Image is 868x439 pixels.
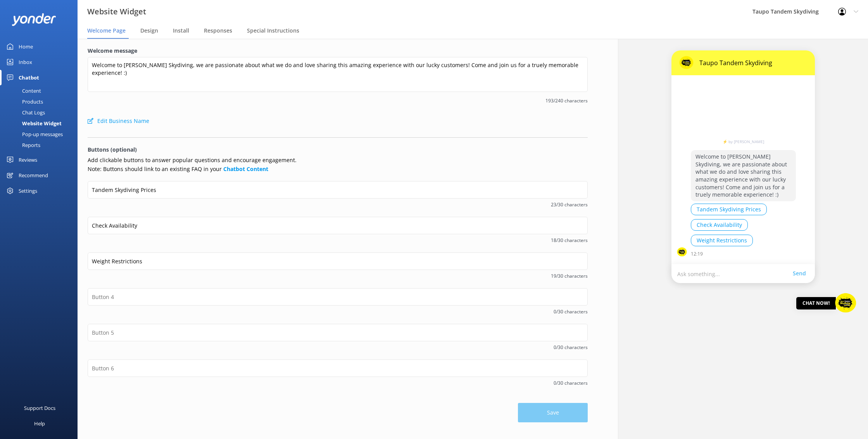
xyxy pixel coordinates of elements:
label: Welcome message [88,47,588,55]
button: Edit Business Name [88,113,149,129]
input: Button 1 [88,181,588,199]
div: Chat Logs [5,107,45,118]
div: Pop-up messages [5,129,63,140]
img: yonder-white-logo.png [12,13,56,26]
span: Special Instructions [247,27,299,35]
img: chatbot-avatar [676,247,687,258]
span: 0/30 characters [88,344,588,351]
textarea: Welcome to [PERSON_NAME] Skydiving, we are passionate about what we do and love sharing this amaz... [88,57,588,92]
div: Home [19,39,33,54]
a: Website Widget [5,118,78,129]
span: 193/240 characters [88,97,588,104]
div: Recommend [19,168,48,183]
img: 5-1686022184.png [833,292,856,315]
input: Button 2 [88,217,588,234]
button: Weight Restrictions [691,235,753,246]
a: Chatbot Content [223,165,268,173]
p: Add clickable buttons to answer popular questions and encourage engagement. Note: Buttons should ... [88,156,588,173]
input: Button 3 [88,252,588,270]
a: Content [5,85,78,96]
p: Welcome to [PERSON_NAME] Skydiving, we are passionate about what we do and love sharing this amaz... [691,150,796,201]
a: Pop-up messages [5,129,78,140]
span: 0/30 characters [88,308,588,315]
div: Settings [19,183,37,199]
h3: Website Widget [87,5,146,18]
input: Button 4 [88,288,588,306]
div: Reports [5,140,40,150]
span: Install [173,27,189,35]
span: 0/30 characters [88,379,588,387]
span: 23/30 characters [88,201,588,208]
input: Button 6 [88,359,588,377]
a: Products [5,96,78,107]
input: Button 5 [88,324,588,341]
button: Check Availability [691,219,748,231]
p: Ask something... [677,270,793,277]
span: Welcome Page [87,27,126,35]
span: Design [140,27,158,35]
p: Taupo Tandem Skydiving [694,59,772,67]
span: 19/30 characters [88,272,588,280]
a: Reports [5,140,78,150]
a: Chat Logs [5,107,78,118]
div: Reviews [19,152,37,168]
span: Responses [204,27,232,35]
a: ⚡ by [PERSON_NAME] [691,140,796,143]
div: Chat now! [796,297,836,309]
span: 18/30 characters [88,237,588,244]
p: 12:19 [691,250,703,258]
a: Send [793,269,809,278]
p: Buttons (optional) [88,145,588,154]
div: Content [5,85,41,96]
div: Support Docs [24,400,55,416]
div: Products [5,96,43,107]
div: Help [34,416,45,431]
div: Chatbot [19,70,39,85]
div: Inbox [19,54,32,70]
button: Tandem Skydiving Prices [691,204,767,215]
img: chatbot-avatar [678,55,694,71]
div: Website Widget [5,118,62,129]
